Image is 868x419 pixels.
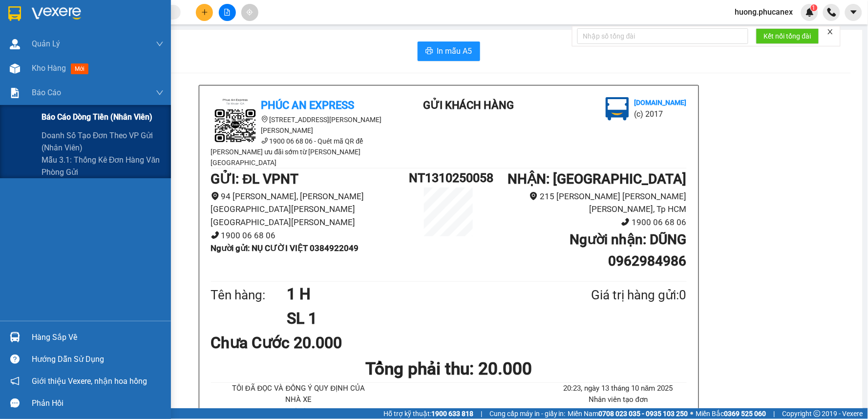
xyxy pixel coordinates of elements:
[827,8,836,17] img: phone-icon
[811,4,818,11] sup: 1
[219,4,236,21] button: file-add
[488,216,687,229] li: 1900 06 68 06
[727,6,801,18] span: huong.phucanex
[481,408,482,419] span: |
[261,99,355,111] b: Phúc An Express
[287,282,544,306] h1: 1 H
[691,412,694,416] span: ⚪️
[261,116,268,123] span: environment
[32,396,164,411] div: Phản hồi
[425,47,433,56] span: printer
[287,306,544,331] h1: SL 1
[606,97,629,121] img: logo.jpg
[211,190,409,229] li: 94 [PERSON_NAME], [PERSON_NAME][GEOGRAPHIC_DATA][PERSON_NAME][GEOGRAPHIC_DATA][PERSON_NAME]
[211,136,387,168] li: 1900 06 68 06 - Quét mã QR để [PERSON_NAME] ưu đãi sớm từ [PERSON_NAME][GEOGRAPHIC_DATA]
[437,45,472,57] span: In mẫu A5
[211,285,287,305] div: Tên hàng:
[32,330,164,345] div: Hàng sắp về
[12,6,51,69] b: Phúc An Express
[764,31,811,42] span: Kết nối tổng đài
[224,9,231,16] span: file-add
[211,331,368,355] div: Chưa Cước 20.000
[568,408,688,419] span: Miền Nam
[261,137,268,144] span: phone
[431,410,473,418] strong: 1900 633 818
[8,6,21,21] img: logo-vxr
[42,129,164,154] span: Doanh số tạo đơn theo VP gửi (nhân viên)
[570,231,686,269] b: Người nhận : DŨNG 0962984986
[10,355,20,364] span: question-circle
[12,72,56,147] li: [STREET_ADDRESS][PERSON_NAME][PERSON_NAME]
[634,108,686,120] li: (c) 2017
[724,410,766,418] strong: 0369 525 060
[805,8,814,17] img: icon-new-feature
[550,394,686,406] li: Nhân viên tạo đơn
[211,97,260,146] img: logo.jpg
[696,408,766,419] span: Miền Bắc
[10,332,20,342] img: warehouse-icon
[508,171,686,187] b: NHẬN : [GEOGRAPHIC_DATA]
[42,111,152,123] span: Báo cáo dòng tiền (nhân viên)
[10,398,20,408] span: message
[10,377,20,386] span: notification
[156,40,164,48] span: down
[383,408,473,419] span: Hỗ trợ kỹ thuật:
[156,89,164,97] span: down
[196,4,213,21] button: plus
[211,114,387,136] li: [STREET_ADDRESS][PERSON_NAME][PERSON_NAME]
[550,383,686,395] li: 20:23, ngày 13 tháng 10 năm 2025
[418,42,480,61] button: printerIn mẫu A5
[211,171,299,187] b: GỬI : ĐL VPNT
[634,99,686,106] b: [DOMAIN_NAME]
[827,28,834,35] span: close
[544,285,686,305] div: Giá trị hàng gửi: 0
[756,28,819,44] button: Kết nối tổng đài
[814,410,821,417] span: copyright
[621,218,630,226] span: phone
[42,154,164,178] span: Mẫu 3.1: Thống kê đơn hàng văn phòng gửi
[599,410,688,418] strong: 0708 023 035 - 0935 103 250
[288,407,309,416] i: Ký Tên
[241,4,258,21] button: aim
[211,231,219,239] span: phone
[211,356,687,382] h1: Tổng phải thu: 20.000
[409,168,488,188] h1: NT1310250058
[774,408,775,419] span: |
[211,229,409,242] li: 1900 06 68 06
[849,8,858,17] span: caret-down
[10,63,20,74] img: warehouse-icon
[211,192,219,200] span: environment
[488,190,687,216] li: 215 [PERSON_NAME] [PERSON_NAME] [PERSON_NAME], Tp HCM
[577,28,748,44] input: Nhập số tổng đài
[423,99,514,111] b: Gửi khách hàng
[246,9,253,16] span: aim
[201,9,208,16] span: plus
[489,408,566,419] span: Cung cấp máy in - giấy in:
[32,352,164,367] div: Hướng dẫn sử dụng
[845,4,862,21] button: caret-down
[211,243,359,253] b: Người gửi : NỤ CƯỜI VIỆT 0384922049
[32,63,66,73] span: Kho hàng
[231,383,367,406] li: TÔI ĐÃ ĐỌC VÀ ĐỒNG Ý QUY ĐỊNH CỦA NHÀ XE
[71,63,88,74] span: mới
[32,38,60,50] span: Quản Lý
[32,86,61,99] span: Báo cáo
[10,39,20,49] img: warehouse-icon
[529,192,538,200] span: environment
[32,375,147,387] span: Giới thiệu Vexere, nhận hoa hồng
[10,88,20,98] img: solution-icon
[812,4,816,11] span: 1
